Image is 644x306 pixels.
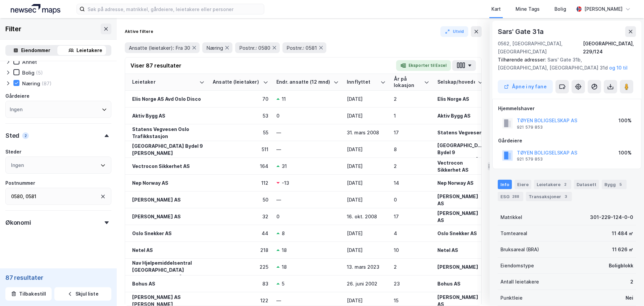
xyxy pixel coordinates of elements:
[132,196,205,203] div: [PERSON_NAME] AS
[132,179,205,186] div: Nep Norway AS
[498,192,523,201] div: ESG
[437,280,483,287] div: Bohus AS
[5,219,31,227] div: Økonomi
[612,246,633,254] div: 11 626 ㎡
[610,274,644,306] div: Kontrollprogram for chat
[125,29,153,34] div: Aktive filtere
[584,5,623,13] div: [PERSON_NAME]
[500,229,527,237] div: Tomteareal
[534,180,571,189] div: Leietakere
[437,142,483,163] div: [GEOGRAPHIC_DATA] Bydel 9 [PERSON_NAME]
[282,95,286,102] div: 11
[562,193,569,200] div: 3
[347,79,378,85] div: Innflyttet
[213,79,260,85] div: Ansatte (leietaker)
[562,181,569,188] div: 2
[511,193,521,200] div: 288
[213,213,268,220] div: 32
[129,45,190,51] span: Ansatte (leietaker): Fra 30
[610,274,644,306] iframe: Chat Widget
[437,179,483,186] div: Nep Norway AS
[612,229,633,237] div: 11 484 ㎡
[130,61,181,70] div: Viser 87 resultater
[500,213,522,221] div: Matrikkel
[276,297,339,304] div: —
[498,80,553,93] button: Åpne i ny fane
[10,105,22,114] div: Ingen
[213,179,268,186] div: 112
[213,247,268,254] div: 218
[500,278,539,286] div: Antall leietakere
[22,80,40,87] div: Næring
[276,79,331,85] div: Endr. ansatte (12 mnd)
[282,179,289,186] div: -13
[394,112,429,119] div: 1
[132,230,205,237] div: Oslo Snekker AS
[286,45,317,51] span: Postnr.: 0581
[574,180,599,189] div: Datasett
[619,149,632,157] div: 100%
[282,163,287,170] div: 31
[347,146,386,153] div: [DATE]
[440,26,469,37] button: Utvid
[213,263,268,270] div: 225
[437,263,483,270] div: [PERSON_NAME]
[206,45,223,51] span: Næring
[394,213,429,220] div: 17
[132,95,205,102] div: Elis Norge AS Avd Oslo Disco
[394,230,429,237] div: 4
[5,179,35,187] div: Postnummer
[213,280,268,287] div: 83
[132,142,205,157] div: [GEOGRAPHIC_DATA] Bydel 9 [PERSON_NAME]
[500,246,539,254] div: Bruksareal (BRA)
[213,297,268,304] div: 122
[347,247,386,254] div: [DATE]
[213,146,268,153] div: 511
[36,70,43,76] div: (5)
[213,112,268,119] div: 53
[76,46,102,54] div: Leietakere
[213,129,268,136] div: 55
[437,247,483,254] div: Netel AS
[516,5,540,13] div: Mine Tags
[5,274,111,282] div: 87 resultater
[347,263,386,270] div: 13. mars 2023
[42,80,52,87] div: (87)
[282,230,285,237] div: 8
[347,297,386,304] div: [DATE]
[25,192,36,201] div: 0581
[11,161,24,169] div: Ingen
[213,95,268,102] div: 70
[394,297,429,304] div: 15
[85,4,264,14] input: Søk på adresse, matrikkel, gårdeiere, leietakere eller personer
[11,192,24,201] div: 0580 ,
[132,79,197,85] div: Leietaker
[515,180,531,189] div: Eiere
[498,104,636,113] div: Hjemmelshaver
[5,287,52,301] button: Tilbakestill
[590,213,633,221] div: 301-229-124-0-0
[617,181,624,188] div: 5
[5,92,30,100] div: Gårdeiere
[22,70,35,76] div: Bolig
[437,230,483,237] div: Oslo Snekker AS
[394,146,429,153] div: 8
[609,262,633,270] div: Boligblokk
[347,112,386,119] div: [DATE]
[394,129,429,136] div: 17
[437,193,483,207] div: [PERSON_NAME] AS
[602,180,627,189] div: Bygg
[276,129,339,136] div: —
[132,112,205,119] div: Aktiv Bygg AS
[437,95,483,102] div: Elis Norge AS
[394,247,429,254] div: 10
[21,46,50,54] div: Eiendommer
[498,180,512,189] div: Info
[347,129,386,136] div: 31. mars 2008
[132,259,205,280] div: Nav Hjelpemiddelsentral [GEOGRAPHIC_DATA] [STREET_ADDRESS]
[282,280,284,287] div: 5
[5,148,21,156] div: Steder
[394,179,429,186] div: 14
[11,4,60,14] img: logo.a4113a55bc3d86da70a041830d287a7e.svg
[437,159,483,173] div: Vectrocon Sikkerhet AS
